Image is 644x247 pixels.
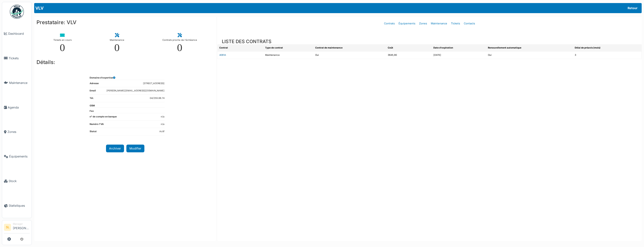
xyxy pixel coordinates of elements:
th: Contrat [217,44,263,52]
dd: [STREET_ADDRESS] [143,82,165,85]
td: Maintenance [263,52,313,59]
dt: Email [90,89,96,94]
a: Stock [2,169,32,193]
td: 3645,90 [386,52,432,59]
span: Équipements [9,154,30,159]
dt: Domaine d'expertise [90,76,115,80]
img: Badge_color-CXgf-gQk.svg [10,5,24,19]
th: Contrat de maintenance [313,44,386,52]
a: Tickets [2,46,32,71]
div: 0 [114,42,120,53]
a: Zones [2,120,32,144]
a: Tickets [449,18,462,29]
span: Dashboard [8,31,30,36]
div: Maintenance [110,38,124,42]
a: Équipements [397,18,417,29]
a: 4061A [219,54,226,56]
button: Modifier [126,145,144,152]
div: VLV [34,3,642,13]
dt: Statut [90,130,97,135]
dt: GSM [90,104,95,108]
a: Statistiques [2,193,32,218]
a: Contacts [462,18,477,29]
li: SL [4,224,11,231]
dd: Actif [159,130,165,133]
dt: Tél. [90,97,94,102]
td: Oui [313,52,386,59]
a: Équipements [2,144,32,169]
th: Coût [386,44,432,52]
dd: n/a [161,123,165,126]
td: [DATE] [432,52,486,59]
a: Maintenance [2,71,32,95]
span: Zones [7,130,30,134]
a: Contrats proche de l'échéance 0 [159,30,201,56]
dt: Adresse [90,82,99,87]
a: Agenda [2,95,32,120]
h3: Prestataire: VLV [34,17,216,28]
a: SL Manager[PERSON_NAME] [4,222,30,233]
a: Retour [625,4,640,12]
div: Contrats proche de l'échéance [162,38,197,42]
a: Maintenance 0 [106,30,128,56]
span: Maintenance [9,81,30,85]
h3: LISTE DES CONTRATS [222,39,271,44]
span: Agenda [8,105,30,110]
dd: n/a [161,115,165,119]
th: Délai de préavis (mois) [573,44,642,52]
h3: Détails: [34,57,216,67]
span: Tickets [9,56,30,60]
span: Statistiques [9,203,30,208]
a: Contrats [382,18,397,29]
a: Dashboard [2,21,32,46]
div: 0 [60,42,65,53]
th: Renouvellement automatique [486,44,573,52]
div: Tickets en cours [53,38,72,42]
dt: n° de compte en banque [90,115,117,120]
dd: [PERSON_NAME][EMAIL_ADDRESS][DOMAIN_NAME] [106,89,165,93]
th: Type de contrat [263,44,313,52]
dd: 04/259.88.74 [150,97,165,100]
dt: Numéro TVA [90,123,104,128]
li: [PERSON_NAME] [13,222,30,232]
a: Maintenance [429,18,449,29]
dt: Fax [90,109,94,113]
a: Archiver [106,145,124,152]
td: Oui [486,52,573,59]
a: Zones [417,18,429,29]
div: 0 [177,42,182,53]
td: 3 [573,52,642,59]
div: Manager [13,222,30,226]
a: Tickets en cours 0 [50,30,75,56]
th: Date d'expiration [432,44,486,52]
span: Stock [9,179,30,183]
